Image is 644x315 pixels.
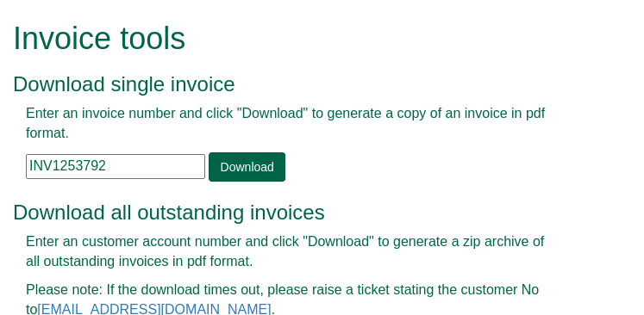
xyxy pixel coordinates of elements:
input: e.g. INV1234 [26,154,205,179]
a: Download [209,152,284,182]
h1: Invoice tools [13,22,566,56]
p: Enter an invoice number and click "Download" to generate a copy of an invoice in pdf format. [26,104,553,144]
h3: Download all outstanding invoices [13,201,566,224]
h3: Download single invoice [13,73,566,96]
p: Enter an customer account number and click "Download" to generate a zip archive of all outstandin... [26,232,553,272]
